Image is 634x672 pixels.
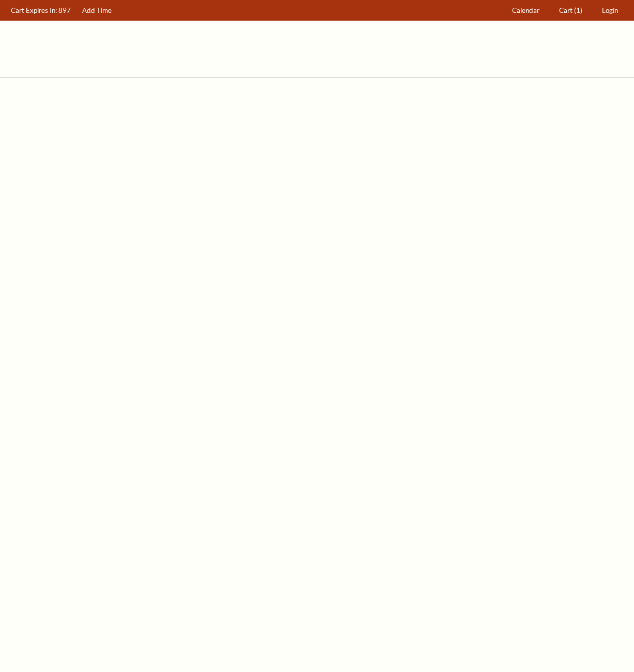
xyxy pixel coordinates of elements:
a: Cart (1) [554,1,587,21]
a: Calendar [507,1,545,21]
a: Add Time [78,1,117,21]
span: Login [602,6,618,14]
span: Cart [559,6,573,14]
span: Cart Expires In: [11,6,57,14]
span: Calendar [512,6,539,14]
span: (1) [574,6,582,14]
a: Login [597,1,623,21]
span: 897 [58,6,71,14]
